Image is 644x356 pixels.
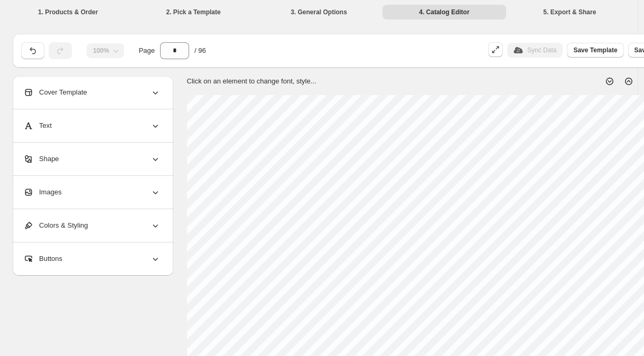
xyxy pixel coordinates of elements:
span: Colors & Styling [23,220,88,231]
span: Page [139,45,155,56]
span: Save Template [573,46,617,54]
p: Click on an element to change font, style... [187,76,316,87]
span: Shape [23,154,59,164]
span: Text [23,120,52,131]
span: Images [23,187,62,198]
span: / 96 [194,45,206,56]
span: Buttons [23,254,62,264]
span: Cover Template [23,87,87,98]
button: Save Template [567,43,623,58]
